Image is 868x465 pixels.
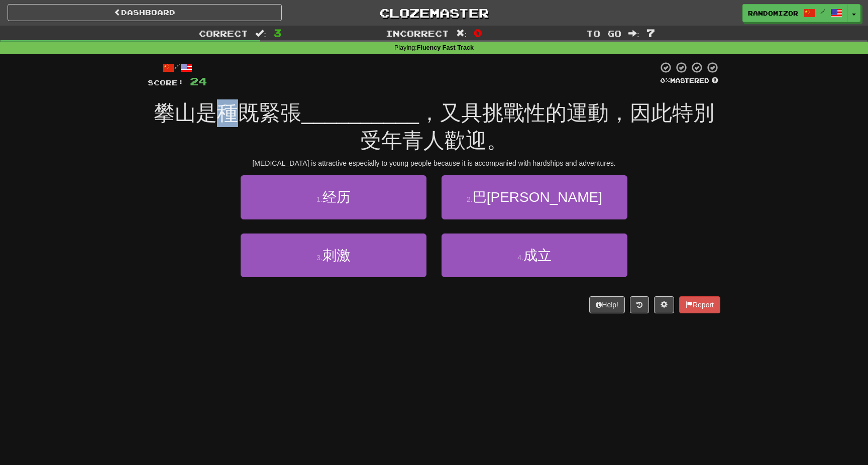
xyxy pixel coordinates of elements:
[456,29,467,38] span: :
[748,9,798,18] span: randomizor
[241,234,426,277] button: 3.刺激
[679,296,720,313] button: Report
[241,175,426,219] button: 1.经历
[589,296,625,313] button: Help!
[301,101,419,125] span: __________
[273,27,282,39] span: 3
[322,248,351,263] span: 刺激
[322,189,351,205] span: 经历
[442,175,627,219] button: 2.巴[PERSON_NAME]
[255,29,266,38] span: :
[417,44,474,51] strong: Fluency Fast Track
[742,4,848,22] a: randomizor /
[316,195,322,203] small: 1 .
[820,8,825,15] span: /
[660,76,670,84] span: 0 %
[473,189,602,205] span: 巴[PERSON_NAME]
[360,101,714,152] span: ，又具挑戰性的運動，因此特別受年青人歡迎。
[316,254,322,262] small: 3 .
[199,28,248,38] span: Correct
[148,78,184,87] span: Score:
[630,296,649,313] button: Round history (alt+y)
[523,248,552,263] span: 成立
[628,29,639,38] span: :
[154,101,301,125] span: 攀山是種既緊張
[474,27,482,39] span: 0
[442,234,627,277] button: 4.成立
[8,4,282,21] a: Dashboard
[467,195,473,203] small: 2 .
[386,28,449,38] span: Incorrect
[148,61,207,74] div: /
[297,4,571,22] a: Clozemaster
[658,76,720,85] div: Mastered
[148,158,720,168] div: [MEDICAL_DATA] is attractive especially to young people because it is accompanied with hardships ...
[586,28,621,38] span: To go
[190,75,207,87] span: 24
[646,27,655,39] span: 7
[517,254,523,262] small: 4 .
